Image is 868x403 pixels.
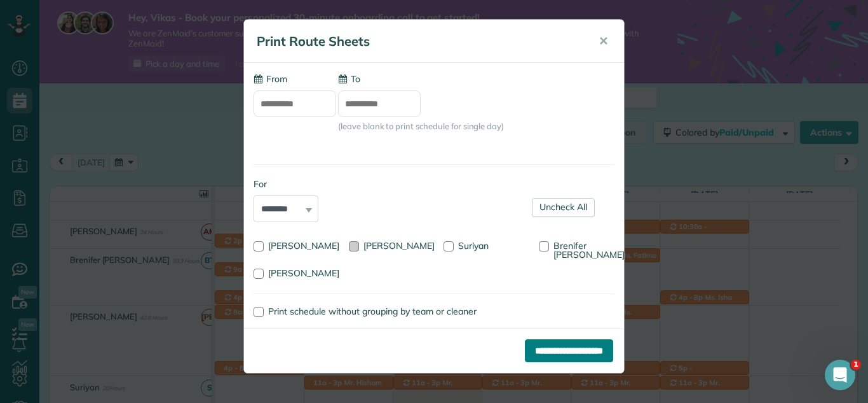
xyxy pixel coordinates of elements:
label: For [254,178,318,190]
h5: Print Route Sheets [257,32,581,50]
span: Print schedule without grouping by team or cleaner [268,306,477,317]
span: 1 [851,360,861,370]
label: From [254,73,287,85]
label: To [338,73,360,85]
span: [PERSON_NAME] [268,267,339,279]
span: Brenifer [PERSON_NAME] [553,240,625,260]
a: Uncheck All [532,198,595,217]
span: (leave blank to print schedule for single day) [338,120,504,132]
span: [PERSON_NAME] [268,240,339,251]
span: [PERSON_NAME] [363,240,435,251]
span: ✕ [599,34,608,48]
iframe: Intercom live chat [825,360,855,390]
span: Suriyan [458,240,489,251]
